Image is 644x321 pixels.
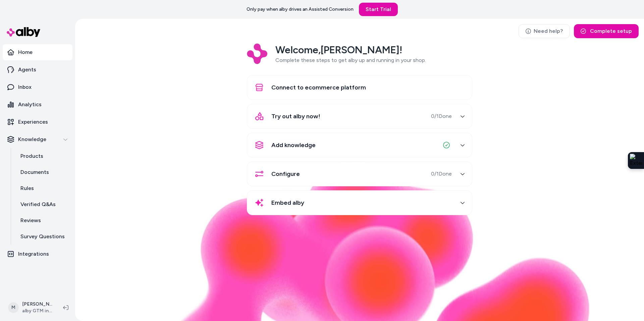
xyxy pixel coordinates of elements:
[20,200,56,208] p: Verified Q&As
[18,48,33,56] p: Home
[3,79,72,95] a: Inbox
[247,44,267,64] img: Logo
[251,108,468,124] button: Try out alby now!0/1Done
[275,57,426,63] span: Complete these steps to get alby up and running in your shop.
[14,164,72,180] a: Documents
[18,118,48,126] p: Experiences
[7,27,40,37] img: alby Logo
[22,301,52,308] p: [PERSON_NAME]
[3,131,72,147] button: Knowledge
[20,168,49,176] p: Documents
[18,135,46,143] p: Knowledge
[22,308,52,314] span: alby GTM internal
[630,154,642,167] img: Extension Icon
[271,198,304,207] span: Embed alby
[20,152,43,160] p: Products
[14,148,72,164] a: Products
[8,302,19,313] span: M
[431,170,452,178] span: 0 / 1 Done
[251,137,468,153] button: Add knowledge
[519,24,570,38] a: Need help?
[574,24,639,38] button: Complete setup
[251,195,468,211] button: Embed alby
[251,79,468,95] button: Connect to ecommerce platform
[3,246,72,262] a: Integrations
[247,6,354,13] p: Only pay when alby drives an Assisted Conversion
[20,216,41,224] p: Reviews
[14,212,72,229] a: Reviews
[271,83,366,92] span: Connect to ecommerce platform
[129,161,590,321] img: alby Bubble
[14,196,72,212] a: Verified Q&As
[275,44,426,56] h2: Welcome, [PERSON_NAME] !
[18,83,32,91] p: Inbox
[4,297,58,318] button: M[PERSON_NAME]alby GTM internal
[3,62,72,78] a: Agents
[20,233,65,241] p: Survey Questions
[271,112,320,121] span: Try out alby now!
[431,112,452,120] span: 0 / 1 Done
[18,250,49,258] p: Integrations
[14,180,72,196] a: Rules
[3,97,72,113] a: Analytics
[271,169,300,179] span: Configure
[271,140,316,150] span: Add knowledge
[251,166,468,182] button: Configure0/1Done
[3,44,72,60] a: Home
[18,66,36,74] p: Agents
[14,229,72,245] a: Survey Questions
[359,3,398,16] a: Start Trial
[3,114,72,130] a: Experiences
[18,101,42,109] p: Analytics
[20,184,34,192] p: Rules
